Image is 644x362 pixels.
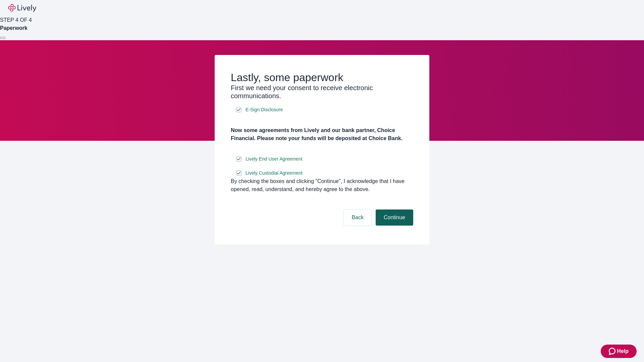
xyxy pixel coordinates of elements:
h2: Lastly, some paperwork [231,71,413,84]
a: e-sign disclosure document [244,106,284,114]
div: By checking the boxes and clicking “Continue", I acknowledge that I have opened, read, understand... [231,177,413,193]
h4: Now some agreements from Lively and our bank partner, Choice Financial. Please note your funds wi... [231,126,413,142]
span: E-Sign Disclosure [246,106,283,113]
span: Lively End User Agreement [246,156,303,163]
span: Help [617,347,629,355]
a: e-sign disclosure document [244,155,304,163]
img: Lively [8,4,36,12]
button: Back [343,209,372,226]
a: e-sign disclosure document [244,169,304,177]
button: Continue [376,209,413,226]
svg: Zendesk support icon [609,347,617,355]
button: Zendesk support iconHelp [601,345,637,358]
span: Lively Custodial Agreement [246,170,303,177]
h3: First we need your consent to receive electronic communications. [231,84,413,100]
